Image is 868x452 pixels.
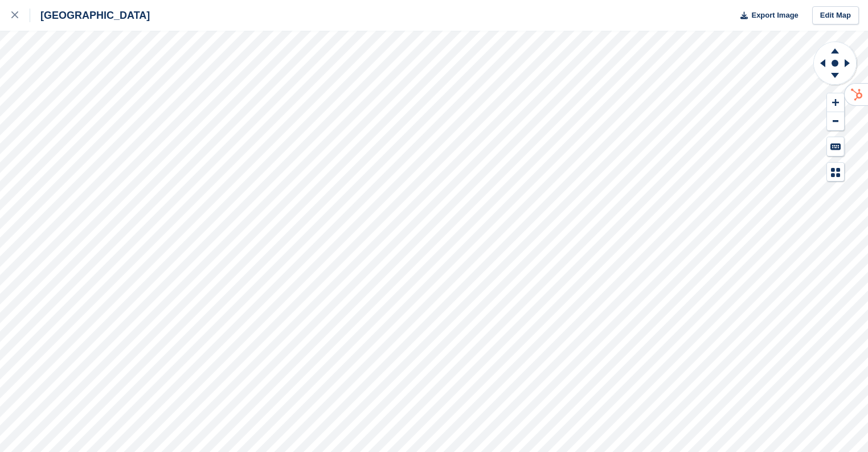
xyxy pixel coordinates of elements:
button: Zoom Out [827,112,844,131]
div: [GEOGRAPHIC_DATA] [30,9,150,22]
button: Keyboard Shortcuts [827,137,844,156]
button: Export Image [734,6,799,25]
button: Zoom In [827,93,844,112]
button: Map Legend [827,163,844,182]
span: Export Image [751,10,798,21]
a: Edit Map [812,6,859,25]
